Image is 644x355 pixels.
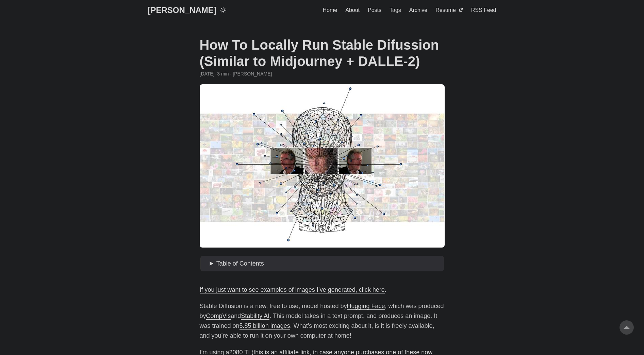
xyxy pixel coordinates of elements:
[240,322,290,329] a: 5.85 billion images
[200,37,445,69] h1: How To Locally Run Stable Difussion (Similar to Midjourney + DALLE-2)
[435,7,456,13] span: Resume
[241,312,269,319] a: Stability AI
[323,7,337,13] span: Home
[200,285,445,295] p: .
[200,301,445,340] p: Stable Diffusion is a new, free to use, model hosted by , which was produced by and . This model ...
[200,286,385,293] a: If you just want to see examples of images I’ve generated, click here
[409,7,427,13] span: Archive
[345,7,360,13] span: About
[620,320,634,335] a: go to top
[210,259,441,269] summary: Table of Contents
[216,260,264,267] span: Table of Contents
[390,7,401,13] span: Tags
[368,7,381,13] span: Posts
[200,70,445,78] div: · 3 min · [PERSON_NAME]
[347,303,385,309] a: Hugging Face
[206,312,231,319] a: CompVis
[200,70,215,78] span: 2022-09-01 21:24:46 -0400 -0400
[471,7,496,13] span: RSS Feed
